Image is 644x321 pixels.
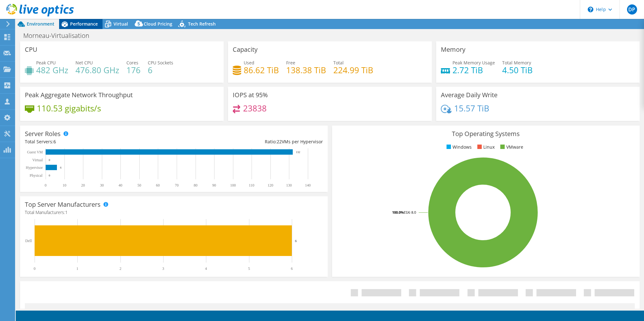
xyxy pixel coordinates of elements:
[25,201,101,208] h3: Top Server Manufacturers
[65,209,68,215] span: 1
[25,46,37,53] h3: CPU
[588,7,593,12] svg: \n
[81,183,85,187] text: 20
[60,166,62,169] text: 6
[36,60,56,66] span: Peak CPU
[76,266,78,271] text: 1
[27,21,54,27] span: Environment
[100,183,104,187] text: 30
[53,139,56,145] span: 6
[502,67,533,74] h4: 4.50 TiB
[119,183,122,187] text: 40
[333,67,373,74] h4: 224.99 TiB
[174,138,323,145] div: Ratio: VMs per Hypervisor
[194,183,197,187] text: 80
[137,183,141,187] text: 50
[119,266,121,271] text: 2
[156,183,160,187] text: 60
[286,60,295,66] span: Free
[233,46,258,53] h3: Capacity
[36,67,68,74] h4: 482 GHz
[45,183,47,187] text: 0
[126,67,141,74] h4: 176
[175,183,179,187] text: 70
[34,266,36,271] text: 0
[25,239,32,243] text: Dell
[126,60,138,66] span: Cores
[441,92,497,98] h3: Average Daily Write
[49,158,50,162] text: 0
[233,92,268,98] h3: IOPS at 95%
[244,67,279,74] h4: 86.62 TiB
[114,21,128,27] span: Virtual
[441,46,465,53] h3: Memory
[188,21,216,27] span: Tech Refresh
[25,138,174,145] div: Total Servers:
[27,150,43,154] text: Guest VM
[268,183,273,187] text: 120
[249,183,254,187] text: 110
[452,60,495,66] span: Peak Memory Usage
[502,60,531,66] span: Total Memory
[305,183,311,187] text: 140
[37,105,101,112] h4: 110.53 gigabits/s
[243,105,267,112] h4: 23838
[144,21,172,27] span: Cloud Pricing
[70,21,98,27] span: Performance
[286,183,292,187] text: 130
[205,266,207,271] text: 4
[277,139,282,145] span: 22
[30,173,42,178] text: Physical
[244,60,254,66] span: Used
[392,210,404,215] tspan: 100.0%
[296,151,300,154] text: 132
[148,60,173,66] span: CPU Sockets
[627,4,637,15] span: DP
[333,60,344,66] span: Total
[337,130,635,137] h3: Top Operating Systems
[286,67,326,74] h4: 138.38 TiB
[49,174,50,177] text: 0
[25,130,61,137] h3: Server Roles
[25,209,323,216] h4: Total Manufacturers:
[291,266,293,271] text: 6
[32,158,43,162] text: Virtual
[499,144,523,151] li: VMware
[162,266,164,271] text: 3
[452,67,495,74] h4: 2.72 TiB
[26,165,43,170] text: Hypervisor
[445,144,472,151] li: Windows
[295,239,297,243] text: 6
[212,183,216,187] text: 90
[25,92,133,98] h3: Peak Aggregate Network Throughput
[230,183,236,187] text: 100
[476,144,495,151] li: Linux
[148,67,173,74] h4: 6
[248,266,250,271] text: 5
[63,183,66,187] text: 10
[20,32,99,39] h1: Morneau-Virtualisation
[404,210,416,215] tspan: ESXi 8.0
[454,105,489,112] h4: 15.57 TiB
[75,67,119,74] h4: 476.80 GHz
[75,60,93,66] span: Net CPU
